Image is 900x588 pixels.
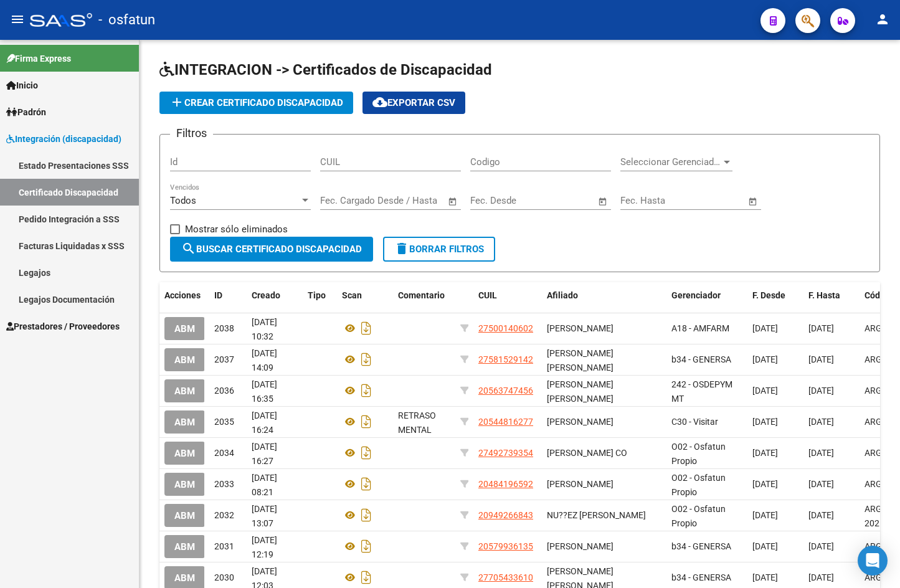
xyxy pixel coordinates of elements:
[752,448,778,458] span: [DATE]
[864,290,893,300] span: Código
[252,504,277,528] span: [DATE] 13:07
[478,354,533,364] span: 27581529142
[174,541,195,552] span: ABM
[164,317,205,340] button: ABM
[752,417,778,427] span: [DATE]
[542,282,666,309] datatable-header-cell: Afiliado
[174,417,195,428] span: ABM
[671,541,731,551] span: b34 - GENERSA
[252,410,277,435] span: [DATE] 16:24
[532,195,592,206] input: Fecha fin
[752,572,778,582] span: [DATE]
[478,386,533,396] span: 20563747456
[746,194,760,209] button: Open calendar
[252,348,277,372] span: [DATE] 14:09
[547,448,627,458] span: [PERSON_NAME] CO
[214,479,234,489] span: 2033
[478,417,533,427] span: 20544816277
[181,244,362,255] span: Buscar Certificado Discapacidad
[164,535,205,558] button: ABM
[159,61,492,78] span: INTEGRACION -> Certificados de Discapacidad
[478,323,533,333] span: 27500140602
[252,379,277,404] span: [DATE] 16:35
[169,97,343,108] span: Crear Certificado Discapacidad
[98,6,155,34] span: - osfatun
[342,290,362,300] span: Scan
[358,318,374,338] i: Descargar documento
[547,348,613,372] span: [PERSON_NAME] [PERSON_NAME]
[214,510,234,520] span: 2032
[671,572,731,582] span: b34 - GENERSA
[185,222,288,237] span: Mostrar sólo eliminados
[666,282,747,309] datatable-header-cell: Gerenciador
[252,535,277,559] span: [DATE] 12:19
[671,417,718,427] span: C30 - Visitar
[671,442,726,466] span: O02 - Osfatun Propio
[875,12,890,27] mat-icon: person
[214,386,234,396] span: 2036
[470,195,521,206] input: Fecha inicio
[808,386,834,396] span: [DATE]
[6,78,38,92] span: Inicio
[164,504,205,527] button: ABM
[10,12,25,27] mat-icon: menu
[170,237,373,262] button: Buscar Certificado Discapacidad
[358,349,374,369] i: Descargar documento
[169,95,184,110] mat-icon: add
[671,473,726,497] span: O02 - Osfatun Propio
[214,290,222,300] span: ID
[6,105,46,119] span: Padrón
[752,541,778,551] span: [DATE]
[372,97,455,108] span: Exportar CSV
[174,323,195,334] span: ABM
[671,379,732,404] span: 242 - OSDEPYM MT
[214,541,234,551] span: 2031
[6,52,71,65] span: Firma Express
[446,194,460,209] button: Open calendar
[747,282,803,309] datatable-header-cell: F. Desde
[620,156,721,168] span: Seleccionar Gerenciador
[214,448,234,458] span: 2034
[394,244,484,255] span: Borrar Filtros
[547,323,613,333] span: [PERSON_NAME]
[164,410,205,434] button: ABM
[159,282,209,309] datatable-header-cell: Acciones
[473,282,542,309] datatable-header-cell: CUIL
[752,479,778,489] span: [DATE]
[398,290,445,300] span: Comentario
[164,473,205,496] button: ABM
[358,505,374,525] i: Descargar documento
[752,290,785,300] span: F. Desde
[808,572,834,582] span: [DATE]
[164,290,201,300] span: Acciones
[808,354,834,364] span: [DATE]
[358,567,374,587] i: Descargar documento
[596,194,610,209] button: Open calendar
[547,379,613,404] span: [PERSON_NAME] [PERSON_NAME]
[547,290,578,300] span: Afiliado
[547,510,646,520] span: NU??EZ [PERSON_NAME]
[858,546,888,576] div: Open Intercom Messenger
[252,317,277,341] span: [DATE] 10:32
[214,572,234,582] span: 2030
[337,282,393,309] datatable-header-cell: Scan
[382,195,442,206] input: Fecha fin
[671,290,721,300] span: Gerenciador
[358,443,374,463] i: Descargar documento
[393,282,455,309] datatable-header-cell: Comentario
[547,417,613,427] span: [PERSON_NAME]
[547,541,613,551] span: [PERSON_NAME]
[174,354,195,366] span: ABM
[398,410,436,449] span: RETRASO MENTAL LEVE
[803,282,860,309] datatable-header-cell: F. Hasta
[808,541,834,551] span: [DATE]
[478,448,533,458] span: 27492739354
[478,290,497,300] span: CUIL
[214,417,234,427] span: 2035
[358,474,374,494] i: Descargar documento
[174,386,195,397] span: ABM
[362,92,465,114] button: Exportar CSV
[752,386,778,396] span: [DATE]
[394,241,409,256] mat-icon: delete
[247,282,303,309] datatable-header-cell: Creado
